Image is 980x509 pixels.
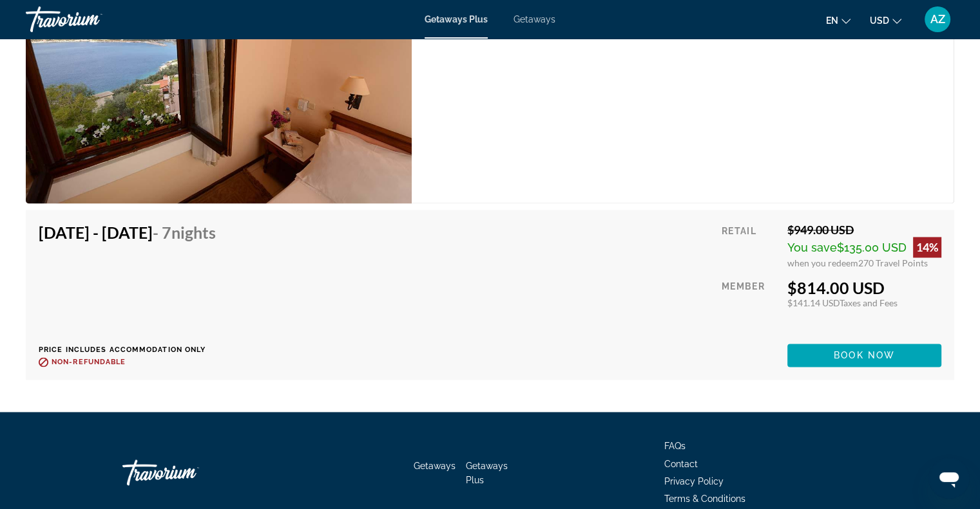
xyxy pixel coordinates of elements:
[664,458,698,468] a: Contact
[837,241,907,254] span: $135.00 USD
[466,460,508,485] a: Getaways Plus
[52,358,126,366] span: Non-refundable
[787,297,941,308] div: $141.14 USD
[870,15,889,26] span: USD
[858,257,928,268] span: 270 Travel Points
[826,15,838,26] span: en
[39,223,216,242] h4: [DATE] - [DATE]
[928,458,970,499] iframe: Button to launch messaging window
[122,453,251,492] a: Travorium
[787,278,941,297] div: $814.00 USD
[26,3,155,36] a: Travorium
[840,297,898,308] span: Taxes and Fees
[664,441,686,451] a: FAQs
[664,476,724,486] a: Privacy Policy
[870,11,901,30] button: Change currency
[414,460,456,470] a: Getaways
[664,493,745,503] a: Terms & Conditions
[930,13,945,26] span: AZ
[514,14,555,24] a: Getaways
[921,6,954,33] button: User Menu
[834,350,895,360] span: Book now
[171,223,216,242] span: Nights
[425,14,488,24] a: Getaways Plus
[787,241,837,254] span: You save
[826,11,850,30] button: Change language
[153,223,216,242] span: - 7
[722,278,778,334] div: Member
[787,223,941,237] div: $949.00 USD
[913,237,941,257] div: 14%
[722,223,778,268] div: Retail
[787,257,858,268] span: when you redeem
[787,344,941,367] button: Book now
[39,346,226,354] p: Price includes accommodation only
